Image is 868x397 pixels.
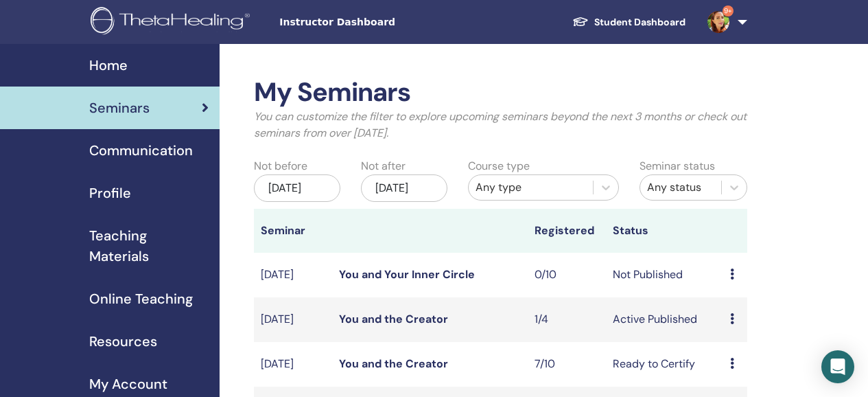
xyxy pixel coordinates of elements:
[361,158,406,174] label: Not after
[254,77,747,109] h2: My Seminars
[254,158,307,174] label: Not before
[89,374,167,394] span: My Account
[528,342,606,387] td: 7/10
[339,312,448,326] a: You and the Creator
[640,158,715,174] label: Seminar status
[606,342,723,387] td: Ready to Certify
[89,55,128,76] span: Home
[707,11,729,33] img: default.jpg
[528,297,606,342] td: 1/4
[279,15,485,30] span: Instructor Dashboard
[89,98,150,118] span: Seminars
[89,140,193,161] span: Communication
[339,267,475,282] a: You and Your Inner Circle
[89,288,193,309] span: Online Teaching
[89,183,131,203] span: Profile
[254,174,340,202] div: [DATE]
[572,16,589,27] img: graduation-cap-white.svg
[254,109,747,141] p: You can customize the filter to explore upcoming seminars beyond the next 3 months or check out s...
[361,174,447,202] div: [DATE]
[89,331,157,352] span: Resources
[339,356,448,371] a: You and the Creator
[89,225,209,266] span: Teaching Materials
[606,209,723,253] th: Status
[647,179,714,196] div: Any status
[254,209,332,253] th: Seminar
[254,253,332,297] td: [DATE]
[254,342,332,387] td: [DATE]
[723,5,734,16] span: 9+
[606,297,723,342] td: Active Published
[254,297,332,342] td: [DATE]
[606,253,723,297] td: Not Published
[561,10,696,35] a: Student Dashboard
[528,209,606,253] th: Registered
[91,7,255,38] img: logo.png
[528,253,606,297] td: 0/10
[821,350,854,383] div: Open Intercom Messenger
[476,179,586,196] div: Any type
[468,158,530,174] label: Course type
